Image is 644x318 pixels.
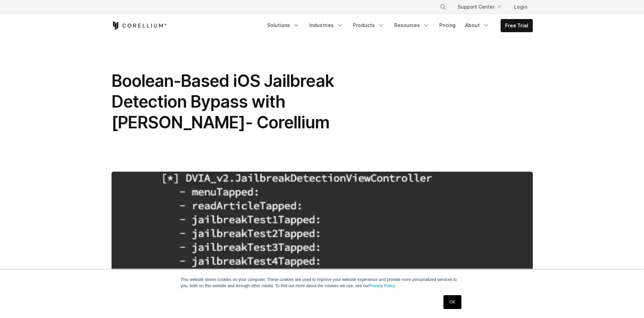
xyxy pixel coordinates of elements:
[369,283,396,288] a: Privacy Policy.
[431,1,533,13] div: Navigation Menu
[509,1,533,13] a: Login
[112,71,334,133] span: Boolean-Based iOS Jailbreak Detection Bypass with [PERSON_NAME]- Corellium
[452,1,506,13] a: Support Center
[305,19,347,31] a: Industries
[435,19,460,31] a: Pricing
[390,19,434,31] a: Resources
[263,19,533,32] div: Navigation Menu
[181,276,464,289] p: This website stores cookies on your computer. These cookies are used to improve your website expe...
[112,21,167,30] a: Corellium Home
[263,19,304,31] a: Solutions
[349,19,389,31] a: Products
[437,1,449,13] button: Search
[443,295,461,309] a: OK
[501,19,532,32] a: Free Trial
[461,19,494,31] a: About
